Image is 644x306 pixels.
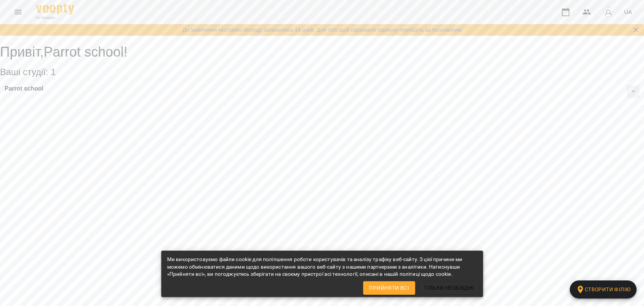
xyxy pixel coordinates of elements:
button: Закрити сповіщення [630,25,641,35]
a: До закінчення тестового періоду залишилось 14 дні/в. Для того щоб оформити підписку перейдіть за ... [183,26,461,34]
span: 1 [51,67,55,77]
a: Parrot school [5,85,43,92]
button: Menu [9,3,27,21]
img: avatar_s.png [603,7,613,17]
span: For Business [36,15,74,20]
span: UA [624,8,632,16]
img: Voopty Logo [36,4,74,15]
button: UA [621,5,635,19]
